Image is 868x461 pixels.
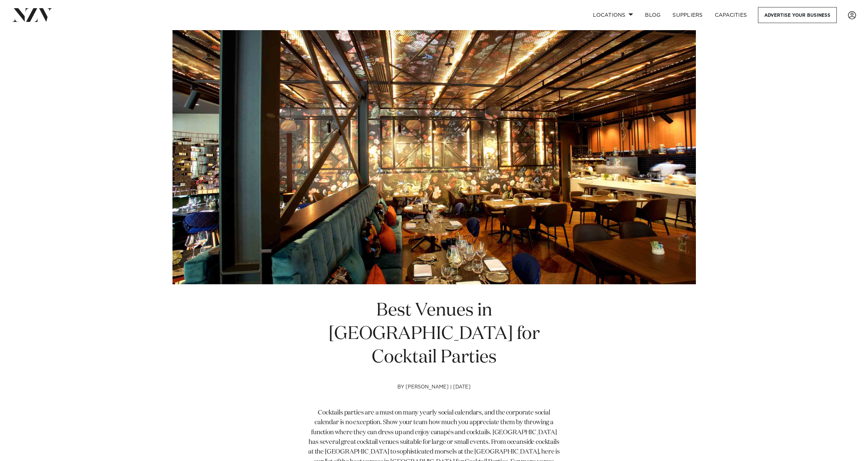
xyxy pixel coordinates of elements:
[709,7,753,23] a: Capacities
[172,30,696,284] img: Best Venues in Wellington for Cocktail Parties
[758,7,837,23] a: Advertise your business
[12,8,52,22] img: nzv-logo.png
[639,7,667,23] a: BLOG
[587,7,639,23] a: Locations
[667,7,709,23] a: SUPPLIERS
[307,299,561,369] h1: Best Venues in [GEOGRAPHIC_DATA] for Cocktail Parties
[307,384,561,408] h4: by [PERSON_NAME] | [DATE]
